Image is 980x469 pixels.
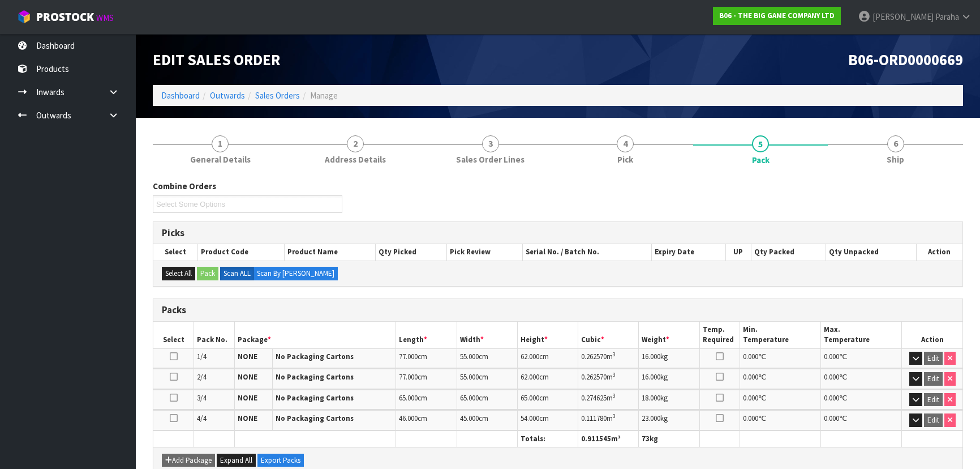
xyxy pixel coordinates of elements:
[197,244,284,260] th: Product Code
[916,244,962,260] th: Action
[456,154,525,165] span: Sales Order Lines
[725,244,751,260] th: UP
[639,322,699,348] th: Weight
[517,430,578,447] th: Totals:
[924,372,943,386] button: Edit
[578,348,639,368] td: m
[613,412,616,420] sup: 3
[234,322,396,348] th: Package
[752,154,770,166] span: Pack
[699,322,740,348] th: Temp. Required
[460,393,479,403] span: 65.000
[190,154,251,165] span: General Details
[924,393,943,407] button: Edit
[821,390,902,410] td: ℃
[396,410,457,430] td: cm
[238,393,257,403] strong: NONE
[872,11,934,22] span: [PERSON_NAME]
[162,267,195,280] button: Select All
[162,305,954,315] h3: Packs
[581,434,611,444] span: 0.911545
[578,369,639,389] td: m
[578,430,639,447] th: m³
[821,348,902,368] td: ℃
[613,392,616,399] sup: 3
[581,413,607,423] span: 0.111780
[924,352,943,365] button: Edit
[96,12,114,23] small: WMS
[194,322,235,348] th: Pack No.
[399,393,418,403] span: 65.000
[642,372,660,382] span: 16.000
[257,454,304,467] button: Export Packs
[482,135,499,152] span: 3
[197,413,207,423] span: 4/4
[220,267,254,280] label: Scan ALL
[924,413,943,427] button: Edit
[517,390,578,410] td: cm
[399,352,418,361] span: 77.000
[521,352,539,361] span: 62.000
[617,154,633,165] span: Pick
[887,135,904,152] span: 6
[17,10,31,24] img: cube-alt.png
[447,244,523,260] th: Pick Review
[197,372,207,382] span: 2/4
[521,372,539,382] span: 62.000
[613,371,616,378] sup: 3
[824,352,839,361] span: 0.000
[743,372,758,382] span: 0.000
[197,352,207,361] span: 1/4
[517,348,578,368] td: cm
[639,390,699,410] td: kg
[521,393,539,403] span: 65.000
[740,348,821,368] td: ℃
[396,369,457,389] td: cm
[376,244,447,260] th: Qty Picked
[824,413,839,423] span: 0.000
[153,322,194,348] th: Select
[824,372,839,382] span: 0.000
[285,244,376,260] th: Product Name
[848,50,963,69] span: B06-ORD0000669
[457,348,517,368] td: cm
[935,11,959,22] span: Paraha
[457,410,517,430] td: cm
[521,413,539,423] span: 54.000
[457,322,517,348] th: Width
[821,322,902,348] th: Max. Temperature
[399,413,418,423] span: 46.000
[217,454,256,467] button: Expand All
[238,372,257,382] strong: NONE
[578,410,639,430] td: m
[743,393,758,403] span: 0.000
[517,410,578,430] td: cm
[255,90,300,101] a: Sales Orders
[902,322,962,348] th: Action
[212,135,229,152] span: 1
[399,372,418,382] span: 77.000
[581,393,607,403] span: 0.274625
[162,228,954,238] h3: Picks
[578,322,639,348] th: Cubic
[651,244,725,260] th: Expiry Date
[713,7,841,25] a: B06 - THE BIG GAME COMPANY LTD
[743,413,758,423] span: 0.000
[740,410,821,430] td: ℃
[220,455,252,465] span: Expand All
[752,135,769,152] span: 5
[639,430,699,447] th: kg
[460,372,479,382] span: 55.000
[517,369,578,389] td: cm
[276,393,354,403] strong: No Packaging Cartons
[238,413,257,423] strong: NONE
[347,135,364,152] span: 2
[613,351,616,358] sup: 3
[639,369,699,389] td: kg
[617,135,634,152] span: 4
[740,322,821,348] th: Min. Temperature
[751,244,826,260] th: Qty Packed
[276,372,354,382] strong: No Packaging Cartons
[153,50,280,69] span: Edit Sales Order
[642,393,660,403] span: 18.000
